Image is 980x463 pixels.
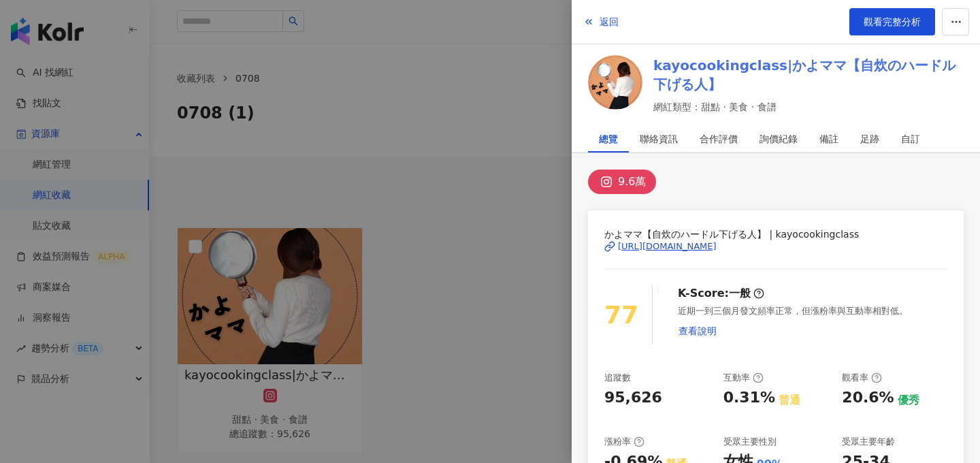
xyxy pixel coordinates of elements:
div: 自訂 [901,125,920,153]
span: 查看說明 [679,325,717,336]
div: 20.6% [842,387,894,409]
span: 觀看完整分析 [864,16,921,27]
div: 優秀 [898,393,919,408]
div: 9.6萬 [618,172,646,191]
div: 觀看率 [842,372,882,384]
span: かよママ【自炊のハードル下げる人】 | kayocookingclass [604,227,947,242]
div: 95,626 [604,387,662,409]
a: kayocookingclass|かよママ【自炊のハードル下げる人】 [653,56,964,94]
div: K-Score : [678,286,764,301]
div: 備註 [819,125,838,153]
a: KOL Avatar [588,55,642,114]
span: 網紅類型：甜點 · 美食 · 食譜 [653,99,964,114]
button: 9.6萬 [588,170,656,194]
div: 漲粉率 [604,436,644,448]
div: 普通 [779,393,800,408]
div: 聯絡資訊 [640,125,678,153]
div: 互動率 [723,372,764,384]
a: [URL][DOMAIN_NAME] [604,240,947,253]
div: 77 [604,296,638,335]
span: 返回 [600,16,619,27]
div: [URL][DOMAIN_NAME] [618,240,717,253]
button: 返回 [583,8,619,35]
div: 足跡 [860,125,879,153]
a: 觀看完整分析 [849,8,935,35]
div: 追蹤數 [604,372,631,384]
div: 0.31% [723,387,775,409]
div: 一般 [729,286,751,301]
div: 受眾主要年齡 [842,436,895,448]
div: 近期一到三個月發文頻率正常，但漲粉率與互動率相對低。 [678,305,947,345]
div: 合作評價 [700,125,738,153]
div: 總覽 [599,125,618,153]
div: 詢價紀錄 [759,125,798,153]
div: 受眾主要性別 [723,436,777,448]
img: KOL Avatar [588,55,642,110]
button: 查看說明 [678,317,717,345]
